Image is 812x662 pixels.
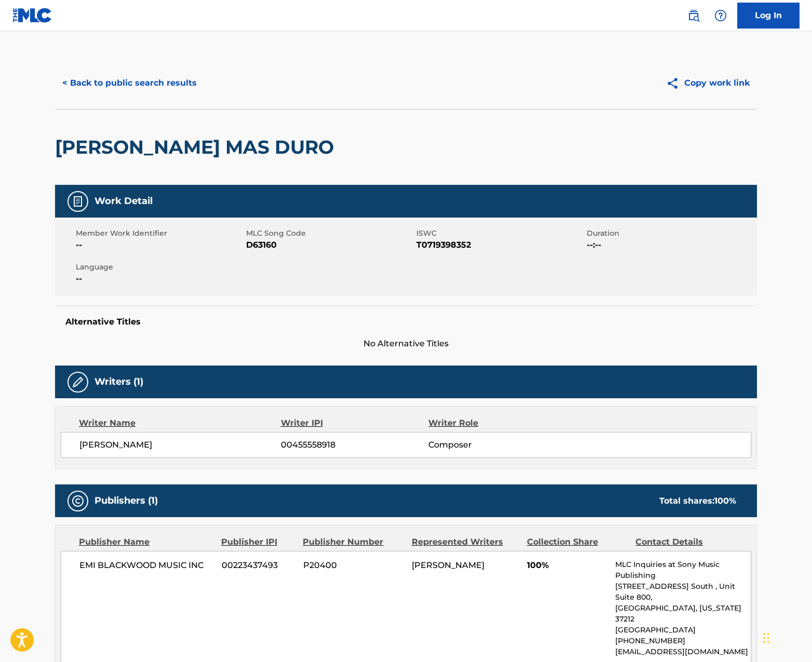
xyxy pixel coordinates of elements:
div: Represented Writers [412,536,519,548]
span: No Alternative Titles [55,337,757,350]
span: -- [76,273,243,285]
img: Publishers [72,495,84,507]
p: [GEOGRAPHIC_DATA], [US_STATE] 37212 [615,603,751,625]
p: [GEOGRAPHIC_DATA] [615,625,751,636]
div: Contact Details [635,536,736,548]
p: [EMAIL_ADDRESS][DOMAIN_NAME] [615,646,751,657]
a: Log In [737,3,800,29]
p: MLC Inquiries at Sony Music Publishing [615,559,751,581]
span: 100 % [714,496,736,506]
span: [PERSON_NAME] [412,560,484,570]
span: 100% [527,559,607,572]
button: < Back to public search results [55,70,204,96]
span: 00455558918 [281,439,428,451]
img: Writers [72,376,84,388]
img: Work Detail [72,195,84,208]
button: Copy work link [659,70,757,96]
span: Member Work Identifier [76,228,243,239]
div: Writer Role [428,417,563,429]
div: Help [710,5,731,26]
div: Publisher IPI [221,536,295,548]
div: Publisher Number [303,536,403,548]
img: MLC Logo [12,8,52,23]
iframe: Chat Widget [760,612,812,662]
span: Composer [428,439,563,451]
h5: Publishers (1) [94,495,158,507]
span: D63160 [246,239,414,251]
img: search [687,9,700,22]
div: Publisher Name [79,536,213,548]
span: EMI BLACKWOOD MUSIC INC [79,559,214,572]
img: help [714,9,727,22]
span: T0719398352 [416,239,584,251]
span: P20400 [303,559,404,572]
div: Total shares: [659,495,736,507]
h2: [PERSON_NAME] MAS DURO [55,136,339,159]
span: --:-- [587,239,754,251]
span: 00223437493 [222,559,295,572]
p: [PHONE_NUMBER] [615,636,751,646]
div: Drag [763,623,769,654]
h5: Writers (1) [94,376,143,388]
img: Copy work link [666,77,684,90]
h5: Work Detail [94,195,153,207]
span: MLC Song Code [246,228,414,239]
p: [STREET_ADDRESS] South , Unit Suite 800, [615,581,751,603]
span: [PERSON_NAME] [79,439,281,451]
div: Writer Name [79,417,281,429]
div: Writer IPI [281,417,429,429]
h5: Alternative Titles [65,317,747,327]
span: ISWC [416,228,584,239]
span: -- [76,239,243,251]
a: Public Search [683,5,704,26]
div: Collection Share [527,536,628,548]
span: Language [76,262,243,273]
span: Duration [587,228,754,239]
